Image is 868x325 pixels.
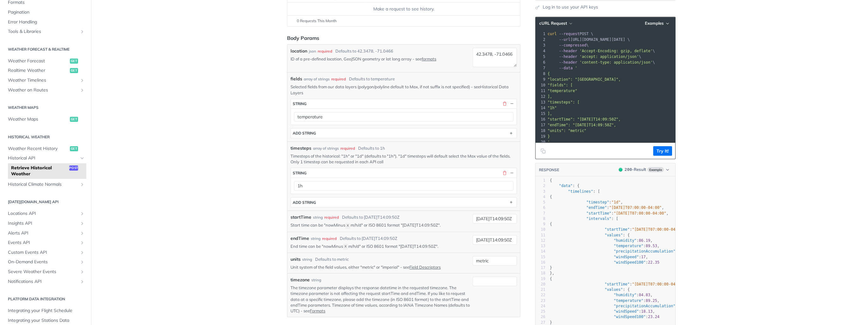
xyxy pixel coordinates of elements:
span: Realtime Weather [8,67,68,74]
button: ADD string [291,197,517,207]
a: Tools & LibrariesShow subpages for Tools & Libraries [5,27,86,36]
span: post [69,166,78,171]
div: 4 [535,48,546,54]
button: Hide [509,101,515,107]
span: "endTime" [586,205,607,210]
span: "intervals" [586,216,611,221]
span: "timestep" [586,200,609,204]
label: endTime [290,235,309,242]
span: } [550,320,552,325]
span: 23.24 [648,315,659,319]
label: location [290,48,307,54]
div: string [293,171,307,175]
span: 0 Requests This Month [297,18,337,24]
div: 8 [535,216,545,222]
span: Weather on Routes [8,87,78,93]
button: Show subpages for Insights API [80,221,85,226]
div: 15 [535,254,545,260]
span: "data" [559,184,572,188]
button: Show subpages for Events API [80,240,85,245]
a: formats [422,56,436,61]
a: Log in to use your API keys [543,4,598,10]
span: \ [547,43,589,47]
span: "timelines" [568,189,593,194]
button: Hide subpages for Historical API [80,156,85,161]
div: 18 [535,128,546,134]
span: "precipitationAccumulation" [614,249,675,253]
div: 6 [535,205,545,210]
span: : { [550,233,630,237]
span: "[DATE]T07:00:00-04:00" [632,282,684,286]
span: --data [559,66,572,70]
a: Notifications APIShow subpages for Notifications API [5,277,86,286]
button: ADD string [291,128,517,138]
div: Defaults to 1h [358,145,385,152]
span: "humidity" [614,293,636,297]
div: 5 [535,54,546,59]
span: \ [547,60,655,65]
a: Alerts APIShow subpages for Alerts API [5,228,86,238]
a: Insights APIShow subpages for Insights API [5,219,86,228]
button: 200200-ResultExample [615,166,672,173]
span: { [550,178,552,183]
span: 'Accept-Encoding: gzip, deflate' [579,49,652,53]
span: : , [550,255,648,259]
span: "1d" [611,200,620,204]
span: Weather Forecast [8,58,68,64]
div: Defaults to [DATE]T14:09:50Z [340,235,397,242]
div: 20 [535,282,545,287]
span: : , [550,304,682,308]
h2: Historical Weather [5,134,86,140]
a: Field Descriptors [409,265,441,270]
span: "location": "[GEOGRAPHIC_DATA]", [547,77,620,82]
a: Formats [310,308,325,313]
button: cURL Request [537,20,574,27]
a: Historical Data Layers [290,84,509,95]
button: Show subpages for On-Demand Events [80,259,85,265]
button: Delete [502,170,507,176]
span: get [70,59,78,64]
span: [URL][DOMAIN_NAME][DATE] \ [547,37,630,42]
button: Show subpages for Locations API [80,211,85,216]
label: startTime [290,214,311,221]
span: Example [647,167,664,172]
div: string [302,257,312,262]
span: "fields": [ [547,83,572,87]
a: Weather Mapsget [5,115,86,124]
a: Integrating your Flight Schedule [5,306,86,316]
span: : , [550,211,669,216]
div: required [318,48,332,54]
span: get [70,117,78,122]
div: 9 [535,222,545,227]
div: array of strings [313,146,339,151]
div: ADD string [293,131,316,135]
div: 20 [535,139,546,145]
span: Weather Recent History [8,146,68,152]
button: Examples [643,20,672,27]
div: 19 [535,276,545,282]
span: "timesteps": [ [547,100,579,104]
div: string [293,101,307,106]
span: { [550,195,552,199]
span: "windSpeed100" [614,260,645,265]
span: 'content-type: application/json' [579,60,652,65]
span: Severe Weather Events [8,269,78,275]
span: 22.35 [648,260,659,265]
a: Weather TimelinesShow subpages for Weather Timelines [5,76,86,85]
div: 8 [535,71,546,77]
span: Insights API [8,220,78,227]
span: Weather Maps [8,116,68,122]
span: : [550,315,659,319]
a: Historical APIHide subpages for Historical API [5,153,86,163]
div: 22 [535,292,545,298]
label: units [290,256,301,263]
div: 6 [535,59,546,65]
button: Show subpages for Notifications API [80,279,85,284]
span: "temperature" [547,89,577,93]
h2: Platform DATA integration [5,296,86,302]
h2: Weather Forecast & realtime [5,47,86,52]
div: required [331,76,346,82]
span: Weather Timelines [8,77,78,84]
span: \ [547,49,655,53]
a: Weather Recent Historyget [5,144,86,153]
